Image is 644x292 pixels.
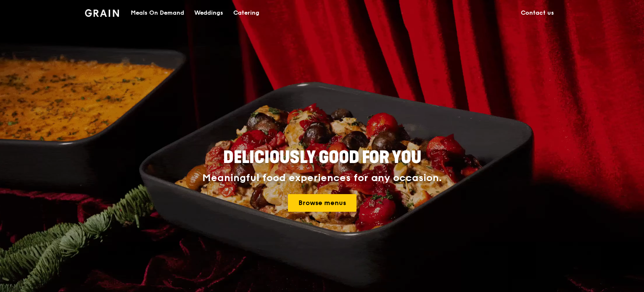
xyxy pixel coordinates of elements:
a: Browse menus [288,194,356,212]
a: Catering [228,0,264,26]
span: Deliciously good for you [223,147,421,168]
div: Weddings [194,0,223,26]
div: Meaningful food experiences for any occasion. [171,172,473,184]
img: Grain [85,9,119,17]
a: Contact us [516,0,559,26]
a: Weddings [189,0,228,26]
div: Meals On Demand [131,0,184,26]
div: Catering [233,0,259,26]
